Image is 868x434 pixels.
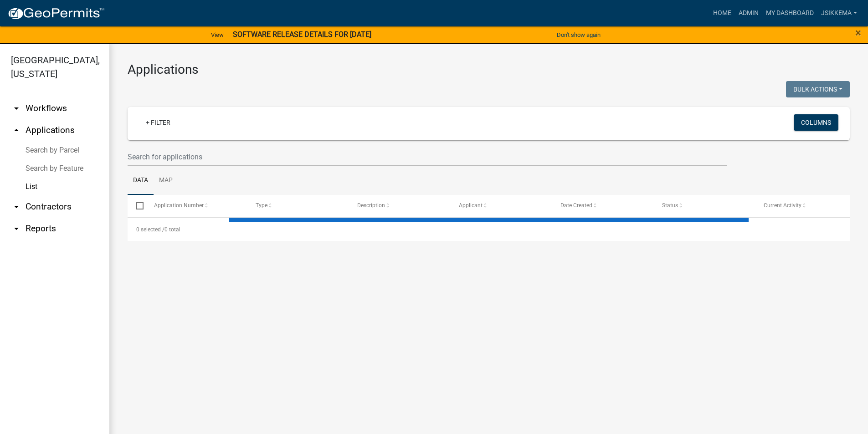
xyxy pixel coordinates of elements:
span: Type [256,202,267,209]
button: Columns [794,114,838,131]
span: Application Number [154,202,204,209]
datatable-header-cell: Type [247,195,348,217]
datatable-header-cell: Application Number [145,195,247,217]
input: Search for applications [128,148,727,166]
span: Status [662,202,678,209]
a: Admin [735,5,762,22]
i: arrow_drop_down [11,103,22,114]
a: My Dashboard [762,5,817,22]
button: Don't show again [553,27,604,42]
a: jsikkema [817,5,861,22]
a: Home [709,5,735,22]
datatable-header-cell: Current Activity [755,195,857,217]
div: 0 total [128,218,850,241]
a: + Filter [139,114,178,131]
button: Bulk Actions [786,81,850,97]
span: Applicant [459,202,483,209]
datatable-header-cell: Applicant [450,195,552,217]
span: × [855,26,861,39]
a: Map [154,166,178,195]
span: Date Created [560,202,592,209]
span: Current Activity [764,202,801,209]
datatable-header-cell: Status [653,195,755,217]
a: View [207,27,227,42]
span: 0 selected / [136,226,164,233]
datatable-header-cell: Date Created [552,195,653,217]
span: Description [357,202,385,209]
i: arrow_drop_down [11,223,22,234]
strong: SOFTWARE RELEASE DETAILS FOR [DATE] [233,30,371,39]
i: arrow_drop_down [11,201,22,212]
i: arrow_drop_up [11,125,22,136]
datatable-header-cell: Description [349,195,450,217]
datatable-header-cell: Select [128,195,145,217]
h3: Applications [128,62,850,77]
button: Close [855,27,861,38]
a: Data [128,166,154,195]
